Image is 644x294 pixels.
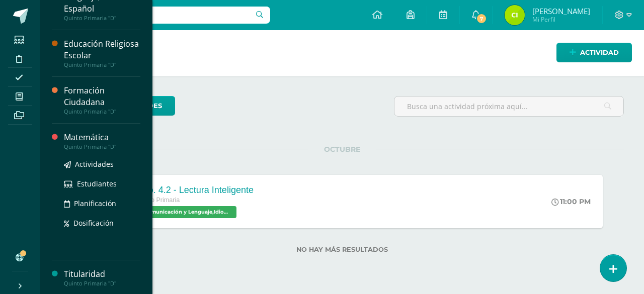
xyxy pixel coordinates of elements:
[580,43,619,62] span: Actividad
[64,132,140,150] a: MatemáticaQuinto Primaria "D"
[64,85,140,115] a: Formación CiudadanaQuinto Primaria "D"
[136,185,254,195] div: UAp. 4.2 - Lectura Inteligente
[476,13,487,24] span: 7
[75,159,114,169] span: Actividades
[64,108,140,115] div: Quinto Primaria "D"
[64,85,140,108] div: Formación Ciudadana
[47,7,270,24] input: Busca un usuario...
[64,217,140,229] a: Dosificación
[64,198,140,209] a: Planificación
[64,268,140,287] a: TitularidadQuinto Primaria "D"
[77,179,117,188] span: Estudiantes
[64,15,140,22] div: Quinto Primaria "D"
[64,143,140,150] div: Quinto Primaria "D"
[394,96,623,116] input: Busca una actividad próxima aquí...
[551,197,591,206] div: 11:00 PM
[136,197,180,204] span: Quinto Primaria
[556,43,632,62] a: Actividad
[52,30,632,76] h1: Actividades
[64,158,140,170] a: Actividades
[64,38,140,68] a: Educación Religiosa EscolarQuinto Primaria "D"
[64,132,140,143] div: Matemática
[64,280,140,287] div: Quinto Primaria "D"
[64,178,140,189] a: Estudiantes
[64,61,140,68] div: Quinto Primaria "D"
[308,145,376,154] span: OCTUBRE
[532,15,590,24] span: Mi Perfil
[136,206,236,218] span: Comunicación y Lenguaje,Idioma Español 'D'
[64,268,140,280] div: Titularidad
[532,6,590,16] span: [PERSON_NAME]
[73,218,114,228] span: Dosificación
[64,38,140,61] div: Educación Religiosa Escolar
[60,246,624,253] label: No hay más resultados
[505,5,525,25] img: fe63d9e7615476f3086b247c565f807d.png
[74,199,116,208] span: Planificación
